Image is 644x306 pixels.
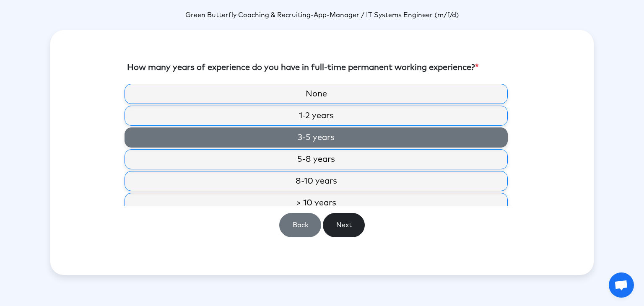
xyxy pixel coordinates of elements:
a: Open chat [609,272,634,298]
span: App-Manager / IT Systems Engineer (m/f/d) [314,12,459,18]
label: 1-2 years [125,106,508,126]
p: - [50,10,594,20]
label: > 10 years [125,193,508,213]
span: Green Butterfly Coaching & Recruiting [185,12,311,18]
label: 8-10 years [125,171,508,191]
button: Next [323,213,365,237]
label: How many years of experience do you have in full-time permanent working experience? [127,61,479,74]
label: 5-8 years [125,149,508,169]
label: None [125,84,508,104]
label: 3-5 years [125,127,508,148]
button: Back [279,213,321,237]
